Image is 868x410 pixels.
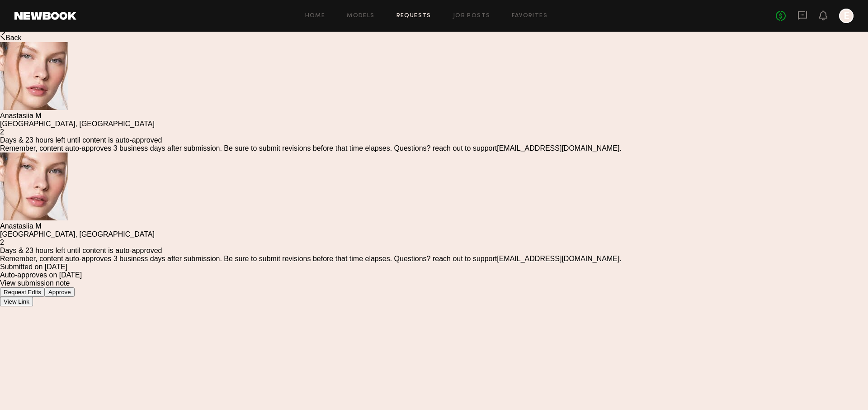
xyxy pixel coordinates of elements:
span: [EMAIL_ADDRESS][DOMAIN_NAME] [497,144,619,152]
a: Models [347,13,374,19]
button: Approve [45,287,75,297]
a: Job Posts [453,13,491,19]
span: [EMAIL_ADDRESS][DOMAIN_NAME] [497,255,619,262]
a: E [839,9,854,23]
a: Home [305,13,325,19]
span: Back [5,34,22,42]
a: Requests [396,13,431,19]
a: Favorites [512,13,547,19]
